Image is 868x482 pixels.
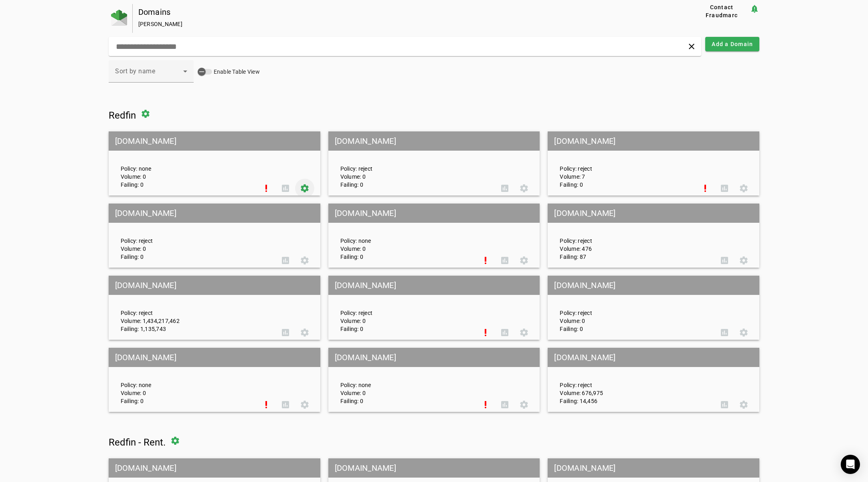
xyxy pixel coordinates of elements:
div: Policy: none Volume: 0 Failing: 0 [115,139,257,189]
div: Policy: none Volume: 0 Failing: 0 [334,355,476,405]
div: Policy: reject Volume: 476 Failing: 87 [554,211,715,261]
button: Set Up [696,179,715,198]
button: Add a Domain [705,37,759,51]
button: Set Up [476,395,495,414]
mat-grid-tile-header: [DOMAIN_NAME] [109,276,320,295]
button: Settings [734,251,753,270]
button: Settings [514,251,534,270]
div: Policy: reject Volume: 676,975 Failing: 14,456 [554,355,715,405]
div: Policy: reject Volume: 0 Failing: 0 [334,283,476,333]
button: Settings [295,179,314,198]
mat-grid-tile-header: [DOMAIN_NAME] [328,204,540,223]
div: Policy: reject Volume: 1,434,217,462 Failing: 1,135,743 [115,283,276,333]
button: Contact Fraudmarc [694,4,750,18]
div: Open Intercom Messenger [841,455,860,474]
label: Enable Table View [212,68,260,76]
span: Add a Domain [712,40,753,48]
div: Policy: none Volume: 0 Failing: 0 [115,355,257,405]
mat-icon: notification_important [750,4,759,14]
mat-grid-tile-header: [DOMAIN_NAME] [548,204,759,223]
button: Settings [295,323,314,342]
mat-grid-tile-header: [DOMAIN_NAME] [548,458,759,478]
div: Policy: reject Volume: 0 Failing: 0 [334,139,496,189]
span: Redfin - Rent. [109,437,166,448]
mat-grid-tile-header: [DOMAIN_NAME] [328,131,540,151]
img: Fraudmarc Logo [111,10,127,26]
button: DMARC Report [495,323,514,342]
button: Settings [734,179,753,198]
mat-grid-tile-header: [DOMAIN_NAME] [328,458,540,478]
mat-grid-tile-header: [DOMAIN_NAME] [109,131,320,151]
mat-grid-tile-header: [DOMAIN_NAME] [109,348,320,367]
div: Domains [138,8,668,16]
div: Policy: reject Volume: 7 Failing: 0 [554,139,696,189]
button: DMARC Report [276,323,295,342]
span: Redfin [109,110,136,121]
div: Policy: reject Volume: 0 Failing: 0 [554,283,715,333]
mat-grid-tile-header: [DOMAIN_NAME] [109,204,320,223]
button: DMARC Report [276,179,295,198]
span: Sort by name [115,67,155,75]
button: DMARC Report [715,179,734,198]
button: DMARC Report [715,251,734,270]
span: Contact Fraudmarc [697,3,747,19]
app-page-header: Domains [109,4,760,33]
mat-grid-tile-header: [DOMAIN_NAME] [548,276,759,295]
button: Settings [295,395,314,414]
button: Settings [514,179,534,198]
button: DMARC Report [495,251,514,270]
button: Settings [734,323,753,342]
mat-grid-tile-header: [DOMAIN_NAME] [328,276,540,295]
button: DMARC Report [715,323,734,342]
div: Policy: none Volume: 0 Failing: 0 [334,211,476,261]
button: Set Up [257,395,276,414]
button: DMARC Report [495,395,514,414]
button: Set Up [257,179,276,198]
mat-grid-tile-header: [DOMAIN_NAME] [548,131,759,151]
button: DMARC Report [276,395,295,414]
div: [PERSON_NAME] [138,20,668,28]
button: Set Up [476,323,495,342]
button: DMARC Report [715,395,734,414]
button: DMARC Report [495,179,514,198]
button: Settings [514,395,534,414]
button: DMARC Report [276,251,295,270]
button: Set Up [476,251,495,270]
button: Settings [514,323,534,342]
mat-grid-tile-header: [DOMAIN_NAME] [109,458,320,478]
button: Settings [295,251,314,270]
mat-grid-tile-header: [DOMAIN_NAME] [548,348,759,367]
mat-grid-tile-header: [DOMAIN_NAME] [328,348,540,367]
button: Settings [734,395,753,414]
div: Policy: reject Volume: 0 Failing: 0 [115,211,276,261]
